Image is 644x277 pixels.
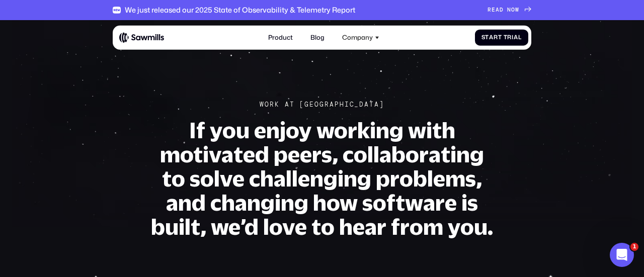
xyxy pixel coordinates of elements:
[488,7,531,13] a: READNOW
[630,243,638,251] span: 1
[338,29,384,46] div: Company
[507,7,511,13] span: N
[511,7,515,13] span: O
[481,34,486,41] span: S
[500,7,504,13] span: D
[488,7,492,13] span: R
[504,34,508,41] span: T
[515,7,519,13] span: W
[342,34,373,41] div: Company
[260,101,384,108] div: Work At [GEOGRAPHIC_DATA]
[496,7,500,13] span: A
[518,34,522,41] span: l
[514,34,518,41] span: a
[485,34,489,41] span: t
[610,243,634,267] iframe: Intercom live chat
[512,34,514,41] span: i
[151,118,493,239] h1: If you enjoy working with motivated peers, collaborating to solve challenging problems, and chang...
[305,29,329,46] a: Blog
[489,34,494,41] span: a
[494,34,498,41] span: r
[507,34,512,41] span: r
[498,34,502,41] span: t
[125,6,355,14] div: We just released our 2025 State of Observability & Telemetry Report
[263,29,297,46] a: Product
[492,7,496,13] span: E
[475,29,528,46] a: StartTrial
